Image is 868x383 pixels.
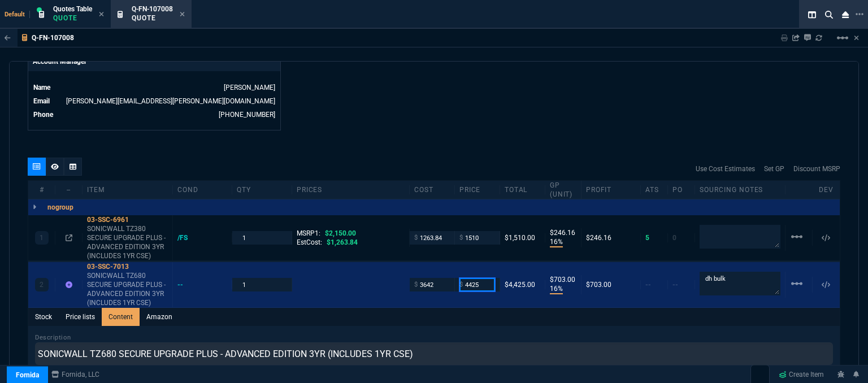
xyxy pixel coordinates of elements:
[232,185,292,194] div: qty
[53,14,92,23] p: Quote
[40,233,44,242] p: 1
[668,185,695,194] div: PO
[87,215,168,224] div: 03-SSC-6961
[586,280,636,289] div: $703.00
[856,9,863,20] nx-icon: Open New Tab
[40,280,44,289] p: 2
[99,10,104,19] nx-icon: Close Tab
[48,369,103,380] a: msbcCompanyName
[87,271,168,307] p: SONICWALL TZ680 SECURE UPGRADE PLUS - ADVANCED EDITION 3YR (INCLUDES 1YR CSE)
[53,5,92,13] span: Quotes Table
[550,284,563,294] p: 16%
[854,33,859,42] a: Hide Workbench
[790,230,804,243] mat-icon: Example home icon
[87,262,168,271] div: 03-SSC-7013
[505,233,540,242] div: $1,510.00
[173,185,232,194] div: cond
[505,280,540,289] div: $4,425.00
[414,280,418,289] span: $
[177,233,198,242] div: /FS
[5,34,11,42] nx-icon: Back to Table
[219,111,275,119] a: 469-249-2107
[28,308,59,326] a: Stock
[180,10,185,19] nx-icon: Close Tab
[33,82,276,93] tr: undefined
[813,185,840,194] div: dev
[177,280,194,289] div: --
[764,164,784,174] a: Set GP
[696,164,755,174] a: Use Cost Estimates
[455,185,500,194] div: price
[645,234,649,242] span: 5
[33,95,276,107] tr: undefined
[297,238,405,247] div: EstCost:
[140,308,179,326] a: Amazon
[410,185,455,194] div: cost
[586,233,636,242] div: $246.16
[87,224,168,260] p: SONICWALL TZ380 SECURE UPGRADE PLUS - ADVANCED EDITION 3YR (INCLUDES 1YR CSE)
[774,366,828,383] a: Create Item
[790,277,804,290] mat-icon: Example home icon
[550,228,576,237] p: $246.16
[66,97,275,105] a: [PERSON_NAME][EMAIL_ADDRESS][PERSON_NAME][DOMAIN_NAME]
[66,281,72,289] nx-icon: Item not found in Business Central. The quote is still valid.
[47,203,73,212] p: nogroup
[224,84,275,92] a: [PERSON_NAME]
[695,185,785,194] div: Sourcing Notes
[83,185,173,194] div: Item
[5,11,30,18] span: Default
[672,281,678,289] span: --
[132,5,173,13] span: Q-FN-107008
[55,185,83,194] div: --
[28,185,55,194] div: #
[325,229,356,237] span: $2,150.00
[641,185,668,194] div: ATS
[581,185,641,194] div: Profit
[793,164,840,174] a: Discount MSRP
[66,234,72,242] nx-icon: Open In Opposite Panel
[32,33,74,42] p: Q-FN-107008
[500,185,545,194] div: Total
[35,342,833,365] input: Line Description
[459,233,463,242] span: $
[414,233,418,242] span: $
[33,109,276,120] tr: undefined
[837,8,853,21] nx-icon: Close Workbench
[59,308,102,326] a: Price lists
[550,275,576,284] p: $703.00
[33,111,53,119] span: Phone
[459,280,463,289] span: $
[35,334,71,341] label: Description
[292,185,410,194] div: prices
[672,234,676,242] span: 0
[545,181,581,199] div: GP (unit)
[645,281,651,289] span: --
[821,8,837,21] nx-icon: Search
[327,238,358,246] span: $1,263.84
[132,14,173,23] p: Quote
[9,9,787,21] body: Rich Text Area. Press ALT-0 for help.
[550,237,563,247] p: 16%
[33,84,50,92] span: Name
[33,97,50,105] span: Email
[836,31,849,45] mat-icon: Example home icon
[804,8,821,21] nx-icon: Split Panels
[28,52,280,71] p: Account Manager
[102,308,140,326] a: Content
[297,229,405,238] div: MSRP1:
